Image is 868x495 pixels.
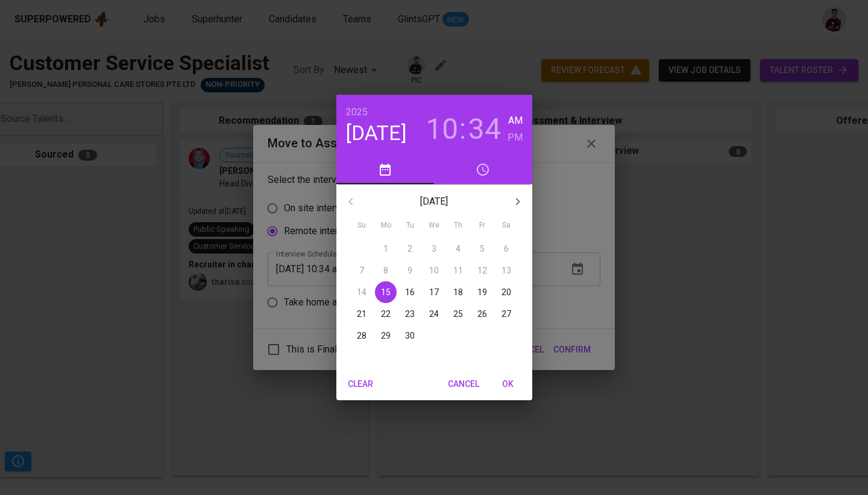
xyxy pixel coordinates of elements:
span: Su [351,220,373,232]
p: 23 [405,308,415,320]
button: 15 [375,281,397,303]
button: 10 [426,112,458,146]
button: 29 [375,325,397,346]
p: 25 [453,308,463,320]
span: Fr [471,220,493,232]
button: 34 [468,112,501,146]
p: [DATE] [365,194,503,209]
button: 21 [351,303,373,325]
button: 22 [375,303,397,325]
button: 24 [423,303,445,325]
button: 23 [399,303,421,325]
p: 21 [357,308,366,320]
button: 20 [495,281,517,303]
p: 17 [429,286,439,298]
span: OK [494,377,523,392]
p: 29 [381,330,391,342]
button: 19 [471,281,493,303]
span: Cancel [448,377,479,392]
p: 16 [405,286,415,298]
button: 26 [471,303,493,325]
button: [DATE] [346,121,407,146]
button: 30 [399,325,421,346]
span: Th [447,220,469,232]
button: 2025 [346,104,368,121]
p: 15 [381,286,391,298]
p: 27 [502,308,511,320]
span: Mo [375,220,397,232]
button: 17 [423,281,445,303]
span: We [423,220,445,232]
h3: : [459,112,466,146]
span: Clear [346,377,375,392]
p: 30 [405,330,415,342]
p: 19 [477,286,487,298]
p: 24 [429,308,439,320]
span: Sa [495,220,517,232]
p: 28 [357,330,366,342]
button: PM [508,129,523,146]
button: 28 [351,325,373,346]
button: 18 [447,281,469,303]
button: 27 [495,303,517,325]
span: Tu [399,220,421,232]
button: OK [489,373,527,395]
button: Cancel [443,373,484,395]
button: AM [508,112,523,129]
p: 18 [453,286,463,298]
h6: AM [508,112,523,129]
p: 22 [381,308,391,320]
button: 25 [447,303,469,325]
button: 16 [399,281,421,303]
button: Clear [341,373,380,395]
p: 26 [477,308,487,320]
p: 20 [502,286,511,298]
